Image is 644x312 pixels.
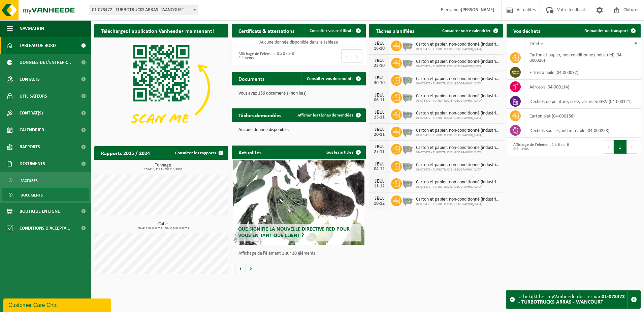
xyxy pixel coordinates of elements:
[170,146,228,160] a: Consulter les rapports
[416,94,500,99] span: Carton et papier, non-conditionné (industriel)
[437,24,503,37] a: Consulter votre calendrier
[402,143,413,154] img: WB-2500-GAL-GY-01
[369,24,421,37] h2: Tâches planifiées
[416,99,500,103] span: 01-073472 - TURBOTRUCKS [GEOGRAPHIC_DATA]
[94,37,228,138] img: Download de VHEPlus App
[2,174,89,187] a: Factures
[461,7,494,12] strong: [PERSON_NAME]
[416,162,500,168] span: Carton et papier, non-conditionné (industriel)
[20,155,45,172] span: Documents
[524,80,641,94] td: aérosols (04-000114)
[232,37,366,47] td: Aucune donnée disponible dans le tableau
[373,184,386,189] div: 11-12
[402,194,413,206] img: WB-2500-GAL-GY-01
[232,108,288,122] h2: Tâches demandées
[20,220,70,237] span: Conditions d'accepta...
[89,5,198,15] span: 01-073472 - TURBOTRUCKS ARRAS - WANCOURT
[524,65,641,80] td: filtres à huile (04-000092)
[301,72,365,85] a: Consulter vos documents
[232,146,268,159] h2: Actualités
[292,108,365,122] a: Afficher les tâches demandées
[232,72,271,85] h2: Documents
[373,144,386,150] div: JEU.
[20,54,71,71] span: Données de l'entrepr...
[507,24,547,37] h2: Vos déchets
[416,202,500,206] span: 01-073472 - TURBOTRUCKS [GEOGRAPHIC_DATA]
[94,146,157,159] h2: Rapports 2025 / 2024
[416,145,500,151] span: Carton et papier, non-conditionné (industriel)
[373,110,386,115] div: JEU.
[238,251,362,256] p: Affichage de l'élément 1 sur 10 éléments
[510,139,570,154] div: Affichage de l'élément 1 à 6 sur 6 éléments
[373,93,386,98] div: JEU.
[246,262,256,275] button: Volgende
[402,177,413,189] img: WB-2500-GAL-GY-01
[320,146,365,159] a: Tous les articles
[238,128,359,132] p: Aucune donnée disponible.
[373,81,386,85] div: 30-10
[373,98,386,103] div: 06-11
[238,227,350,238] span: Que signifie la nouvelle directive RED pour vous en tant que client ?
[20,20,44,37] span: Navigation
[416,133,500,137] span: 01-073472 - TURBOTRUCKS [GEOGRAPHIC_DATA]
[3,297,112,312] iframe: chat widget
[373,196,386,201] div: JEU.
[98,222,228,230] h3: Cube
[373,75,386,81] div: JEU.
[518,294,625,305] strong: 01-073472 - TURBOTRUCKS ARRAS - WANCOURT
[20,122,44,138] span: Calendrier
[373,132,386,137] div: 20-11
[373,167,386,172] div: 04-12
[416,111,500,116] span: Carton et papier, non-conditionné (industriel)
[20,138,40,155] span: Rapports
[373,115,386,120] div: 13-11
[402,57,413,68] img: WB-2500-GAL-GY-01
[584,29,628,33] span: Demander un transport
[524,50,641,65] td: carton et papier, non-conditionné (industriel) (04-000026)
[20,203,60,220] span: Boutique en ligne
[416,151,500,155] span: 01-073472 - TURBOTRUCKS [GEOGRAPHIC_DATA]
[416,76,500,82] span: Carton et papier, non-conditionné (industriel)
[310,29,353,33] span: Consulter vos certificats
[89,5,198,15] span: 01-073472 - TURBOTRUCKS ARRAS - WANCOURT
[402,40,413,51] img: WB-2500-GAL-GY-01
[416,42,500,47] span: Carton et papier, non-conditionné (industriel)
[373,150,386,154] div: 27-11
[235,49,295,63] div: Affichage de l'élément 0 à 0 sur 0 éléments
[416,197,500,202] span: Carton et papier, non-conditionné (industriel)
[416,168,500,172] span: 01-073472 - TURBOTRUCKS [GEOGRAPHIC_DATA]
[416,82,500,86] span: 01-073472 - TURBOTRUCKS [GEOGRAPHIC_DATA]
[416,185,500,189] span: 01-073472 - TURBOTRUCKS [GEOGRAPHIC_DATA]
[603,140,614,154] button: Previous
[232,24,301,37] h2: Certificats & attestations
[20,105,43,122] span: Contrat(s)
[304,24,365,37] a: Consulter vos certificats
[416,64,500,69] span: 01-073472 - TURBOTRUCKS [GEOGRAPHIC_DATA]
[416,59,500,64] span: Carton et papier, non-conditionné (industriel)
[373,46,386,51] div: 16-10
[416,180,500,185] span: Carton et papier, non-conditionné (industriel)
[402,74,413,85] img: WB-2500-GAL-GY-01
[402,160,413,172] img: WB-2500-GAL-GY-01
[21,174,38,187] span: Factures
[238,91,359,96] p: Vous avez 156 document(s) non lu(s).
[98,163,228,171] h3: Tonnage
[373,201,386,206] div: 18-12
[373,63,386,68] div: 23-10
[373,179,386,184] div: JEU.
[352,49,362,63] button: Next
[21,189,43,202] span: Documents
[524,109,641,123] td: carton plat (04-000158)
[442,29,491,33] span: Consulter votre calendrier
[373,58,386,63] div: JEU.
[402,91,413,103] img: WB-2500-GAL-GY-01
[20,71,40,88] span: Contacts
[416,116,500,120] span: 01-073472 - TURBOTRUCKS [GEOGRAPHIC_DATA]
[627,140,637,154] button: Next
[94,24,221,37] h2: Téléchargez l'application Vanheede+ maintenant!
[341,49,352,63] button: Previous
[297,113,353,118] span: Afficher les tâches demandées
[416,128,500,133] span: Carton et papier, non-conditionné (industriel)
[524,123,641,138] td: déchets souillés, inflammable (04-000258)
